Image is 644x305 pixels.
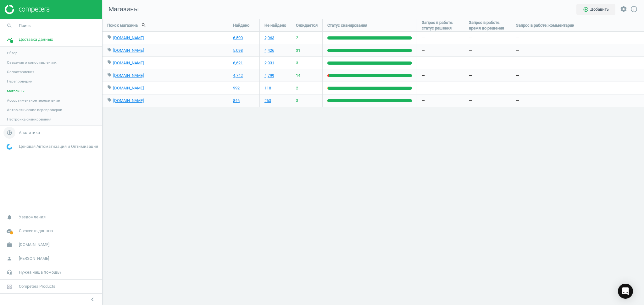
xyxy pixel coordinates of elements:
button: settings [617,3,630,16]
span: Настройка сканирования [7,117,51,122]
span: 3 [296,98,298,104]
i: add_circle_outline [583,7,589,12]
span: Запрос в работе: время до решения [469,20,506,31]
div: — [511,94,644,107]
span: Автоматические перепроверки [7,107,62,112]
a: info_outline [630,5,638,13]
span: Магазины [102,5,139,14]
i: settings [620,5,627,13]
span: Обзор [7,51,18,56]
span: Поиск [19,23,31,29]
span: Нужна наша помощь? [19,270,61,275]
i: person [3,253,15,265]
span: Свежесть данных [19,228,53,234]
span: Перепроверки [7,79,32,84]
img: ajHJNr6hYgQAAAAASUVORK5CYII= [5,5,49,14]
a: 118 [264,85,271,91]
i: search [3,20,15,32]
a: [DOMAIN_NAME] [113,98,144,103]
span: Магазины [7,88,25,94]
span: Запрос в работе: статус решения [422,20,459,31]
span: [PERSON_NAME] [19,256,49,261]
a: [DOMAIN_NAME] [113,61,144,65]
i: chevron_left [89,296,96,303]
div: Open Intercom Messenger [618,284,633,299]
div: — [511,57,644,69]
div: — [417,94,464,107]
span: Статус сканирования [327,23,367,28]
span: 3 [296,60,298,66]
span: Ассортиментное пересечение [7,98,60,103]
span: — [469,73,472,78]
span: 31 [296,48,300,53]
a: 6,590 [233,35,243,41]
span: — [469,48,472,53]
a: 4,742 [233,73,243,78]
a: 992 [233,85,240,91]
i: local_offer [107,85,112,89]
i: local_offer [107,98,112,102]
button: search [138,20,150,30]
span: Доставка данных [19,37,53,42]
a: 6,621 [233,60,243,66]
span: Не найдено [264,23,286,28]
div: — [417,82,464,94]
i: headset_mic [3,266,15,278]
div: — [417,32,464,44]
i: local_offer [107,72,112,77]
i: pie_chart_outlined [3,127,15,139]
a: [DOMAIN_NAME] [113,86,144,90]
a: 2,963 [264,35,274,41]
span: Ожидается [296,23,318,28]
i: local_offer [107,60,112,64]
button: chevron_left [85,295,100,303]
a: 4,799 [264,73,274,78]
div: — [511,82,644,94]
span: — [469,60,472,66]
a: [DOMAIN_NAME] [113,48,144,53]
a: 846 [233,98,240,104]
a: 5,098 [233,48,243,53]
span: 2 [296,85,298,91]
span: Ценовая Автоматизация и Оптимизация [19,144,98,149]
i: notifications [3,211,15,223]
button: add_circle_outlineДобавить [576,4,615,15]
span: 2 [296,35,298,41]
span: Сопоставления [7,69,34,74]
a: 263 [264,98,271,104]
span: Аналитика [19,130,40,136]
i: work [3,239,15,251]
span: [DOMAIN_NAME] [19,242,49,248]
span: 14 [296,73,300,78]
span: — [469,35,472,41]
a: [DOMAIN_NAME] [113,35,144,40]
span: Найдено [233,23,249,28]
div: — [417,44,464,56]
div: — [511,69,644,82]
i: timeline [3,34,15,45]
i: info_outline [630,5,638,13]
div: — [417,69,464,82]
span: Уведомления [19,214,46,220]
i: cloud_done [3,225,15,237]
i: local_offer [107,35,112,39]
span: Запрос в работе: комментарии [516,23,574,28]
a: [DOMAIN_NAME] [113,73,144,78]
i: local_offer [107,47,112,52]
div: — [511,44,644,56]
a: 2,931 [264,60,274,66]
div: Поиск магазина [103,19,228,31]
span: — [469,98,472,104]
div: — [417,57,464,69]
div: — [511,32,644,44]
img: wGWNvw8QSZomAAAAABJRU5ErkJggg== [7,144,12,150]
span: — [469,85,472,91]
span: Competera Products [19,284,55,289]
a: 4,426 [264,48,274,53]
span: Сведения о сопоставлениях [7,60,57,65]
